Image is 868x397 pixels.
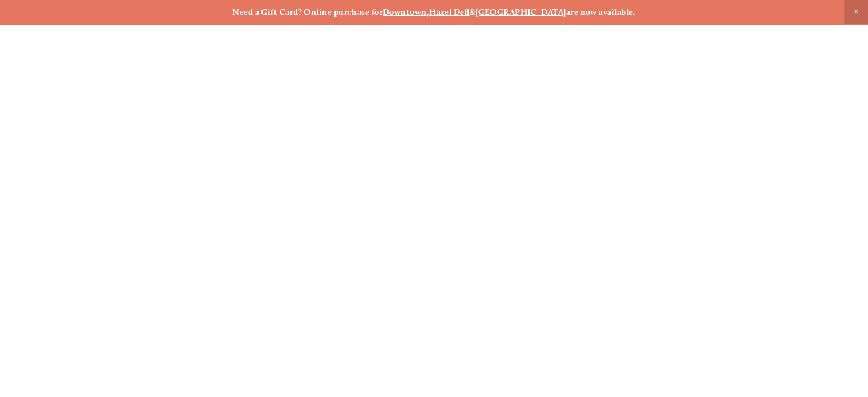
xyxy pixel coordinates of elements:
a: Hazel Dell [429,7,470,17]
strong: Need a Gift Card? Online purchase for [232,7,383,17]
a: [GEOGRAPHIC_DATA] [475,7,566,17]
strong: , [427,7,429,17]
strong: & [470,7,475,17]
strong: are now available. [566,7,636,17]
a: Downtown [383,7,427,17]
